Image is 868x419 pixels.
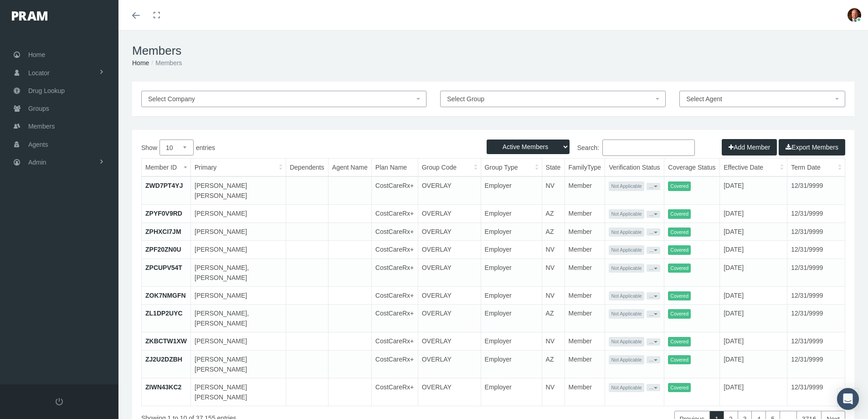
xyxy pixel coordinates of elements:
h1: Members [132,44,854,58]
td: NV [542,378,565,406]
td: Employer [481,205,542,223]
td: Member [565,286,605,305]
td: [PERSON_NAME] [PERSON_NAME] [191,350,286,378]
a: ZPHXCI7JM [145,228,181,235]
td: [DATE] [720,222,787,241]
td: Employer [481,332,542,351]
td: Employer [481,286,542,305]
button: Add Member [722,139,777,155]
th: Agent Name [328,159,371,176]
td: NV [542,176,565,205]
td: [DATE] [720,241,787,259]
a: ZPCUPV54T [145,264,182,271]
a: ZOK7NMGFN [145,292,186,299]
span: Covered [668,245,691,255]
td: 12/31/9999 [787,305,845,332]
span: Covered [668,355,691,365]
td: [DATE] [720,378,787,406]
td: Member [565,205,605,223]
td: CostCareRx+ [371,205,418,223]
td: 12/31/9999 [787,286,845,305]
button: ... [647,228,660,236]
a: ZIWN43KC2 [145,383,181,391]
button: Export Members [779,139,845,155]
td: Member [565,350,605,378]
td: OVERLAY [418,241,481,259]
span: Not Applicable [609,309,644,319]
span: Groups [28,100,49,117]
li: Members [149,58,182,68]
td: [PERSON_NAME] [191,241,286,259]
span: Agents [28,136,48,153]
td: [PERSON_NAME], [PERSON_NAME] [191,305,286,332]
td: Employer [481,222,542,241]
span: Covered [668,181,691,191]
span: Not Applicable [609,228,644,237]
span: Not Applicable [609,264,644,273]
span: Select Company [148,95,195,103]
button: ... [647,211,660,218]
div: Open Intercom Messenger [837,388,859,410]
td: CostCareRx+ [371,176,418,205]
img: PRAM_20_x_78.png [12,11,47,21]
th: Coverage Status [664,159,720,176]
a: ZJ2U2DZBH [145,356,182,363]
td: 12/31/9999 [787,176,845,205]
td: [PERSON_NAME], [PERSON_NAME] [191,259,286,286]
label: Search: [493,140,695,156]
span: Not Applicable [609,355,644,365]
td: Member [565,241,605,259]
td: AZ [542,205,565,223]
button: ... [647,338,660,346]
td: 12/31/9999 [787,222,845,241]
span: Covered [668,383,691,393]
td: OVERLAY [418,305,481,332]
span: Not Applicable [609,181,644,191]
a: ZKBCTW1XW [145,337,187,345]
td: 12/31/9999 [787,332,845,351]
td: [DATE] [720,286,787,305]
td: [PERSON_NAME] [191,286,286,305]
th: State [542,159,565,176]
input: Search: [602,140,695,156]
td: Employer [481,241,542,259]
button: ... [647,356,660,363]
a: ZPYF0V9RD [145,210,182,217]
th: Plan Name [371,159,418,176]
th: Group Code: activate to sort column ascending [418,159,481,176]
td: Member [565,222,605,241]
td: 12/31/9999 [787,378,845,406]
button: ... [647,292,660,300]
td: Employer [481,378,542,406]
th: FamilyType [565,159,605,176]
td: [DATE] [720,350,787,378]
td: OVERLAY [418,222,481,241]
td: [DATE] [720,259,787,286]
span: Covered [668,209,691,219]
td: NV [542,286,565,305]
span: Covered [668,228,691,237]
td: Member [565,332,605,351]
td: OVERLAY [418,378,481,406]
span: Covered [668,291,691,301]
td: CostCareRx+ [371,286,418,305]
span: Select Agent [686,95,722,103]
button: ... [647,247,660,254]
td: [PERSON_NAME] [191,205,286,223]
td: AZ [542,305,565,332]
td: 12/31/9999 [787,205,845,223]
span: Drug Lookup [28,82,65,99]
a: ZPF20ZN0U [145,246,181,253]
td: CostCareRx+ [371,332,418,351]
button: ... [647,310,660,318]
span: Not Applicable [609,209,644,219]
span: Not Applicable [609,245,644,255]
th: Primary: activate to sort column ascending [191,159,286,176]
select: Showentries [159,140,194,155]
td: Employer [481,176,542,205]
a: ZWD7PT4YJ [145,182,183,189]
td: [DATE] [720,205,787,223]
td: CostCareRx+ [371,378,418,406]
td: [PERSON_NAME] [191,332,286,351]
span: Members [28,118,55,135]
